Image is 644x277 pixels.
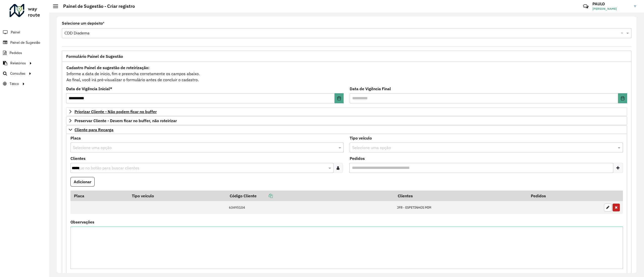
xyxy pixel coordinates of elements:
td: 63495104 [226,201,394,214]
a: Preservar Cliente - Devem ficar no buffer, não roteirizar [66,116,627,125]
th: Tipo veículo [128,191,226,201]
button: Adicionar [70,177,95,187]
div: Cliente para Recarga [66,134,627,276]
th: Código Cliente [226,191,394,201]
div: Informe a data de inicio, fim e preencha corretamente os campos abaixo. Ao final, você irá pré-vi... [66,64,627,83]
span: Relatórios [10,61,26,66]
a: Priorizar Cliente - Não podem ficar no buffer [66,107,627,116]
span: [PERSON_NAME] [592,7,630,11]
a: Cliente para Recarga [66,125,627,134]
span: Painel [11,30,20,35]
span: Painel de Sugestão [10,40,40,45]
span: Preservar Cliente - Devem ficar no buffer, não roteirizar [74,119,177,123]
label: Data de Vigência Final [350,86,391,92]
h2: Painel de Sugestão - Criar registro [58,4,135,9]
label: Pedidos [350,155,365,161]
span: Consultas [10,71,25,76]
a: Copiar [257,193,273,198]
span: Cliente para Recarga [74,128,113,132]
label: Clientes [70,155,86,161]
label: Data de Vigência Inicial [66,86,112,92]
span: Formulário Painel de Sugestão [66,54,123,58]
button: Choose Date [618,93,627,103]
h3: PAULO [592,2,630,6]
button: Choose Date [335,93,344,103]
label: Placa [70,135,81,141]
span: Tático [10,81,19,86]
strong: Cadastro Painel de sugestão de roteirização: [66,65,149,70]
a: Contato Rápido [580,1,591,12]
span: Priorizar Cliente - Não podem ficar no buffer [74,110,157,114]
label: Tipo veículo [350,135,372,141]
span: Clear all [621,30,625,36]
td: JFR - ESPETINHOS MIM [394,201,527,214]
th: Placa [70,191,128,201]
th: Pedidos [527,191,601,201]
th: Clientes [394,191,527,201]
span: Pedidos [10,50,22,56]
label: Selecione um depósito [62,20,104,26]
label: Observações [70,219,94,225]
